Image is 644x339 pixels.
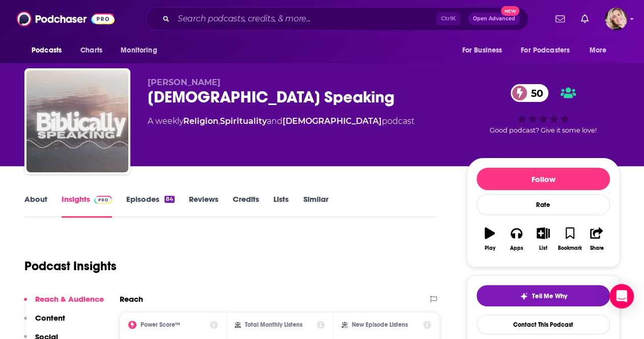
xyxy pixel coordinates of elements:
[477,315,610,334] a: Contact This Podcast
[477,168,610,190] button: Follow
[521,84,548,102] span: 50
[455,41,515,60] button: open menu
[558,245,582,251] div: Bookmark
[148,115,414,127] div: A weekly podcast
[556,221,583,257] button: Bookmark
[62,194,112,218] a: InsightsPodchaser Pro
[462,43,502,58] span: For Business
[510,245,523,251] div: Apps
[520,292,528,300] img: tell me why sparkle
[514,41,584,60] button: open menu
[35,294,104,304] p: Reach & Audience
[303,194,328,218] a: Similar
[590,43,607,58] span: More
[477,285,610,306] button: tell me why sparkleTell Me Why
[352,321,408,328] h2: New Episode Listens
[532,292,567,300] span: Tell Me Why
[590,245,603,251] div: Share
[164,196,175,203] div: 84
[114,41,170,60] button: open menu
[582,41,620,60] button: open menu
[24,294,104,313] button: Reach & Audience
[551,10,569,28] a: Show notifications dropdown
[267,116,283,126] span: and
[17,9,115,29] img: Podchaser - Follow, Share and Rate Podcasts
[577,10,593,28] a: Show notifications dropdown
[467,77,620,141] div: 50Good podcast? Give it some love!
[501,6,519,16] span: New
[490,126,597,134] span: Good podcast? Give it some love!
[24,258,117,274] h1: Podcast Insights
[521,43,570,58] span: For Podcasters
[94,196,112,204] img: Podchaser Pro
[183,116,218,126] a: Religion
[273,194,289,218] a: Lists
[126,194,175,218] a: Episodes84
[233,194,259,218] a: Credits
[174,11,436,27] input: Search podcasts, credits, & more...
[609,284,634,308] div: Open Intercom Messenger
[503,221,529,257] button: Apps
[485,245,495,251] div: Play
[120,294,143,304] h2: Reach
[468,13,520,25] button: Open AdvancedNew
[436,12,460,25] span: Ctrl K
[80,43,102,58] span: Charts
[146,7,528,31] div: Search podcasts, credits, & more...
[24,194,47,218] a: About
[605,8,627,30] button: Show profile menu
[32,43,62,58] span: Podcasts
[148,77,220,87] span: [PERSON_NAME]
[530,221,556,257] button: List
[511,84,548,102] a: 50
[605,8,627,30] span: Logged in as kkclayton
[26,70,128,172] img: Biblically Speaking
[141,321,180,328] h2: Power Score™
[74,41,108,60] a: Charts
[218,116,220,126] span: ,
[24,313,65,332] button: Content
[220,116,267,126] a: Spirituality
[477,194,610,215] div: Rate
[477,221,503,257] button: Play
[245,321,302,328] h2: Total Monthly Listens
[24,41,75,60] button: open menu
[605,8,627,30] img: User Profile
[473,16,515,21] span: Open Advanced
[35,313,65,323] p: Content
[583,221,610,257] button: Share
[539,245,547,251] div: List
[189,194,218,218] a: Reviews
[283,116,382,126] a: [DEMOGRAPHIC_DATA]
[121,43,157,58] span: Monitoring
